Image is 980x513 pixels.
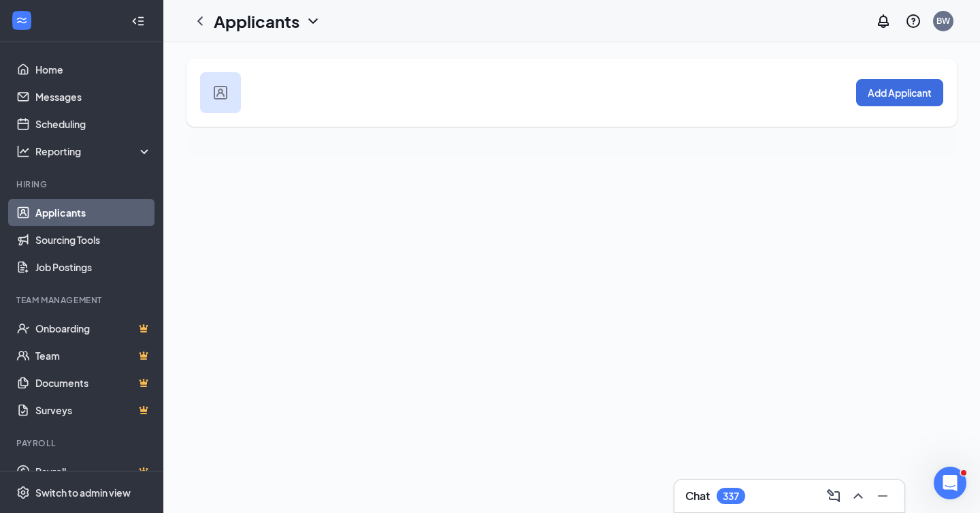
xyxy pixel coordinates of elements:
[16,144,30,158] svg: Analysis
[35,56,152,83] a: Home
[35,397,152,424] a: SurveysCrown
[856,79,943,106] button: Add Applicant
[875,488,891,504] svg: Minimize
[15,14,29,27] svg: WorkstreamLogo
[35,458,152,485] a: PayrollCrown
[850,488,866,504] svg: ChevronUp
[16,437,149,449] div: Payroll
[35,226,152,253] a: Sourcing Tools
[723,491,739,502] div: 337
[826,488,842,504] svg: ComposeMessage
[35,253,152,281] a: Job Postings
[35,199,152,226] a: Applicants
[35,315,152,342] a: OnboardingCrown
[823,485,845,507] button: ComposeMessage
[905,13,921,29] svg: QuestionInfo
[192,13,208,29] svg: ChevronLeft
[35,342,152,369] a: TeamCrown
[131,14,145,28] svg: Collapse
[214,10,299,33] h1: Applicants
[305,13,321,29] svg: ChevronDown
[16,486,30,499] svg: Settings
[214,86,227,99] img: user icon
[35,144,152,158] div: Reporting
[847,485,869,507] button: ChevronUp
[685,488,710,503] h3: Chat
[35,486,131,499] div: Switch to admin view
[35,110,152,138] a: Scheduling
[872,485,894,507] button: Minimize
[35,369,152,397] a: DocumentsCrown
[16,178,149,190] div: Hiring
[936,15,950,27] div: BW
[875,13,892,29] svg: Notifications
[35,83,152,110] a: Messages
[16,294,149,306] div: Team Management
[934,467,966,499] iframe: Intercom live chat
